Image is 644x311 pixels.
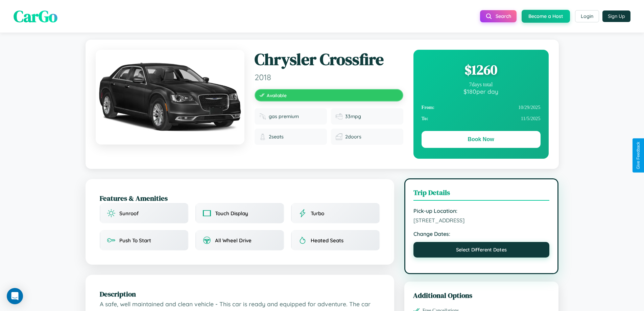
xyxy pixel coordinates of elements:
div: Give Feedback [636,142,641,169]
button: Sign Up [602,10,630,22]
span: 2 doors [345,134,361,140]
div: 10 / 29 / 2025 [422,102,541,113]
h3: Additional Options [413,290,550,300]
span: Search [496,13,511,19]
span: Push To Start [119,237,151,244]
div: 11 / 5 / 2025 [422,113,541,124]
span: Touch Display [215,210,248,217]
strong: From: [422,105,435,110]
h2: Description [100,289,380,299]
span: Heated Seats [311,237,343,244]
span: [STREET_ADDRESS] [413,217,550,224]
span: All Wheel Drive [215,237,252,244]
h1: Chrysler Crossfire [255,50,403,69]
h2: Features & Amenities [100,193,380,203]
button: Select Different Dates [413,242,550,258]
span: 33 mpg [345,113,361,119]
span: Sunroof [119,210,139,217]
div: Open Intercom Messenger [7,288,23,304]
span: Available [267,92,287,98]
img: Doors [336,133,342,140]
strong: Change Dates: [413,230,550,237]
span: 2018 [255,72,403,82]
img: Fuel efficiency [336,113,342,120]
strong: To: [422,116,428,121]
span: gas premium [269,113,299,119]
button: Search [480,10,517,22]
div: $ 1260 [422,61,541,79]
span: 2 seats [269,134,284,140]
button: Book Now [422,131,541,148]
div: $ 180 per day [422,88,541,95]
img: Seats [259,133,266,140]
button: Login [575,10,599,22]
span: CarGo [14,5,57,27]
img: Chrysler Crossfire 2018 [96,50,244,145]
button: Become a Host [522,10,570,23]
strong: Pick-up Location: [413,207,550,214]
h3: Trip Details [413,187,550,201]
img: Fuel type [259,113,266,120]
div: 7 days total [422,82,541,88]
span: Turbo [311,210,324,217]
